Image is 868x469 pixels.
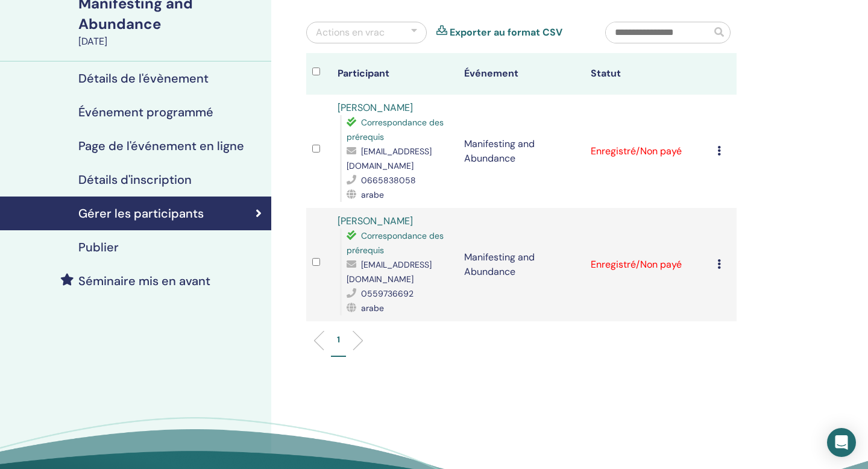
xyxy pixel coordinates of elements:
[347,259,432,285] span: [EMAIL_ADDRESS][DOMAIN_NAME]
[78,71,209,86] h4: Détails de l'évènement
[338,101,413,114] a: [PERSON_NAME]
[78,274,210,288] h4: Séminaire mis en avant
[585,53,711,95] th: Statut
[338,215,413,227] a: [PERSON_NAME]
[361,303,384,313] span: arabe
[827,428,856,457] div: Open Intercom Messenger
[458,208,585,321] td: Manifesting and Abundance
[347,117,444,142] span: Correspondance des prérequis
[78,172,192,187] h4: Détails d'inscription
[337,333,340,346] p: 1
[78,206,204,221] h4: Gérer les participants
[458,53,585,95] th: Événement
[450,25,562,40] a: Exporter au format CSV
[78,240,119,254] h4: Publier
[347,146,432,171] span: [EMAIL_ADDRESS][DOMAIN_NAME]
[361,189,384,200] span: arabe
[458,95,585,208] td: Manifesting and Abundance
[78,34,264,49] div: [DATE]
[332,53,458,95] th: Participant
[316,25,385,40] div: Actions en vrac
[78,105,213,119] h4: Événement programmé
[347,230,444,256] span: Correspondance des prérequis
[361,175,416,186] span: 0665838058
[361,288,414,299] span: 0559736692
[78,139,244,153] h4: Page de l'événement en ligne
